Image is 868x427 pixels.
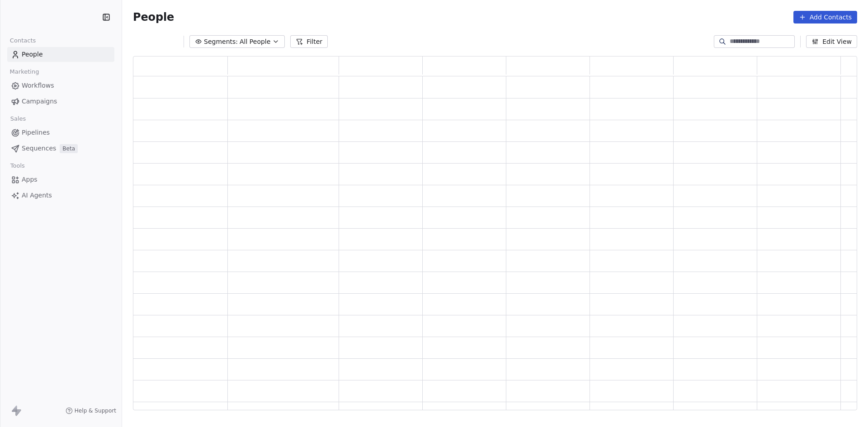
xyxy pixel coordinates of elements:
[75,407,116,414] span: Help & Support
[7,188,114,203] a: AI Agents
[22,97,57,106] span: Campaigns
[22,81,54,90] span: Workflows
[6,112,30,126] span: Sales
[133,10,174,24] span: People
[22,50,43,59] span: People
[7,78,114,93] a: Workflows
[6,34,40,47] span: Contacts
[7,47,114,62] a: People
[6,65,43,79] span: Marketing
[7,172,114,187] a: Apps
[7,141,114,156] a: SequencesBeta
[22,128,50,137] span: Pipelines
[7,125,114,140] a: Pipelines
[22,191,52,200] span: AI Agents
[22,175,38,184] span: Apps
[204,37,238,47] span: Segments:
[240,37,270,47] span: All People
[22,144,56,153] span: Sequences
[66,407,116,414] a: Help & Support
[290,35,328,48] button: Filter
[7,94,114,109] a: Campaigns
[806,35,857,48] button: Edit View
[6,159,28,173] span: Tools
[793,11,857,23] button: Add Contacts
[60,144,78,153] span: Beta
